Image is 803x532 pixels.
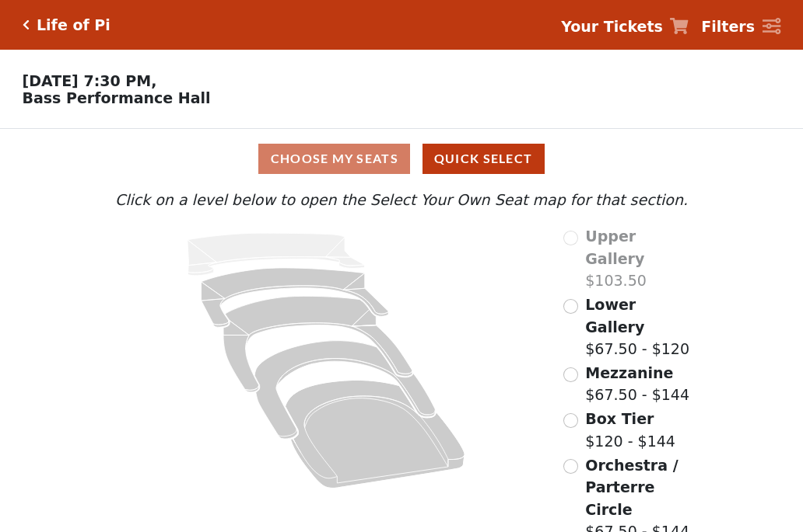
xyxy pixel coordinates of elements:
[423,144,545,174] button: Quick Select
[202,268,389,327] path: Lower Gallery - Seats Available: 129
[111,189,692,211] p: Click on a level below to open the Select Your Own Seat map for that section.
[23,19,30,30] a: Click here to go back to filters
[585,294,692,360] label: $67.50 - $120
[585,225,692,292] label: $103.50
[701,18,755,35] strong: Filters
[585,296,644,336] span: Lower Gallery
[37,16,110,34] h5: Life of Pi
[561,18,663,35] strong: Your Tickets
[701,16,780,38] a: Filters
[585,457,678,518] span: Orchestra / Parterre Circle
[585,410,654,427] span: Box Tier
[585,228,644,267] span: Upper Gallery
[585,364,673,381] span: Mezzanine
[585,408,675,452] label: $120 - $144
[188,233,365,276] path: Upper Gallery - Seats Available: 0
[561,16,689,38] a: Your Tickets
[585,362,689,406] label: $67.50 - $144
[286,381,465,489] path: Orchestra / Parterre Circle - Seats Available: 38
